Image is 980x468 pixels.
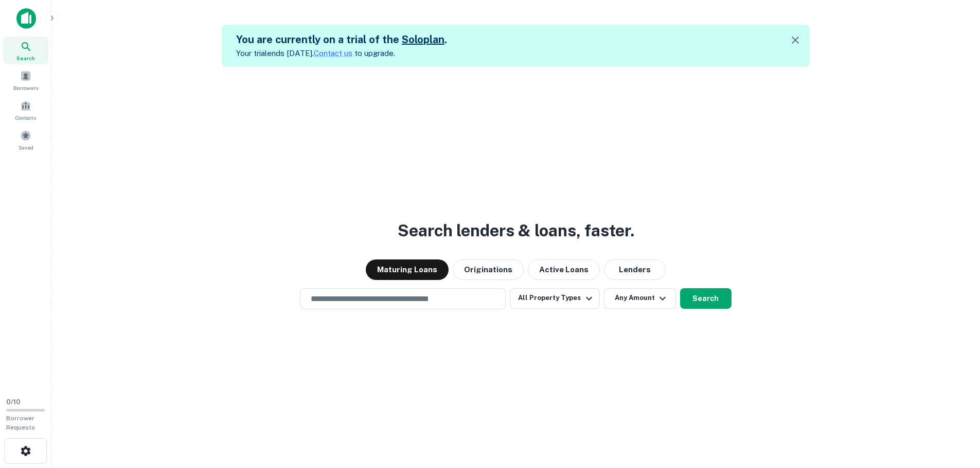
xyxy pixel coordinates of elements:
button: Originations [453,259,524,280]
iframe: Chat Widget [929,386,980,435]
span: 0 / 10 [6,398,21,406]
span: Contacts [15,114,36,122]
span: Borrowers [13,84,38,92]
h3: Search lenders & loans, faster. [398,218,634,243]
a: Borrowers [3,66,48,94]
button: Lenders [604,259,666,280]
span: Search [16,54,35,62]
button: Maturing Loans [366,259,449,280]
span: Saved [19,143,33,152]
a: Saved [3,126,48,154]
a: Contacts [3,96,48,124]
img: capitalize-icon.png [16,8,36,29]
button: All Property Types [510,288,599,309]
a: Contact us [314,49,352,58]
span: Borrower Requests [6,415,35,431]
button: Active Loans [528,259,600,280]
a: Soloplan [402,33,444,46]
a: Search [3,36,48,64]
button: Any Amount [604,288,676,309]
p: Your trial ends [DATE]. to upgrade. [236,47,447,60]
button: Search [680,288,732,309]
h5: You are currently on a trial of the . [236,32,447,47]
